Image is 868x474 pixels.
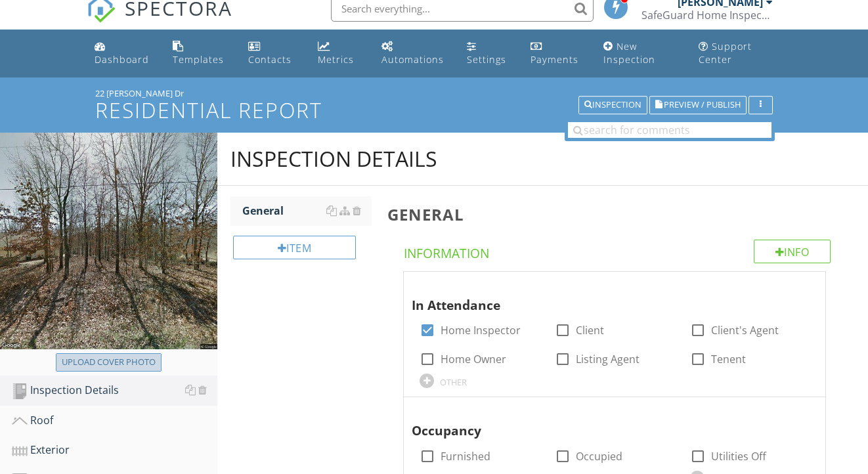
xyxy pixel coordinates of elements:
[313,35,366,72] a: Metrics
[404,240,831,262] h4: Information
[318,53,354,66] div: Metrics
[584,100,641,110] div: Inspection
[167,35,232,72] a: Templates
[576,324,604,337] label: Client
[243,35,302,72] a: Contacts
[95,53,149,66] div: Dashboard
[173,53,224,66] div: Templates
[56,353,162,372] button: Upload cover photo
[387,205,847,223] h3: General
[89,35,157,72] a: Dashboard
[248,53,292,66] div: Contacts
[233,236,357,259] div: Item
[578,98,647,110] a: Inspection
[87,5,232,33] a: SPECTORA
[441,353,506,366] label: Home Owner
[649,96,747,114] button: Preview / Publish
[711,450,766,463] label: Utilities Off
[440,377,467,387] div: OTHER
[578,96,647,114] button: Inspection
[754,240,831,263] div: Info
[531,53,578,66] div: Payments
[62,356,156,369] div: Upload cover photo
[230,146,437,172] div: Inspection Details
[95,98,773,121] h1: Residential Report
[441,324,521,337] label: Home Inspector
[376,35,451,72] a: Automations (Basic)
[12,412,217,429] div: Roof
[576,353,640,366] label: Listing Agent
[711,324,779,337] label: Client's Agent
[641,9,773,22] div: SafeGuard Home Inspections
[649,98,747,110] a: Preview / Publish
[12,382,217,399] div: Inspection Details
[412,277,797,315] div: In Attendance
[664,101,741,110] span: Preview / Publish
[95,88,773,98] div: 22 [PERSON_NAME] Dr
[568,122,771,138] input: search for comments
[441,450,490,463] label: Furnished
[693,35,779,72] a: Support Center
[525,35,588,72] a: Payments
[576,450,622,463] label: Occupied
[699,40,752,66] div: Support Center
[12,442,217,459] div: Exterior
[711,353,746,366] label: Tenent
[598,35,682,72] a: New Inspection
[462,35,515,72] a: Settings
[381,53,444,66] div: Automations
[242,203,372,219] div: General
[467,53,506,66] div: Settings
[603,40,655,66] div: New Inspection
[412,402,797,441] div: Occupancy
